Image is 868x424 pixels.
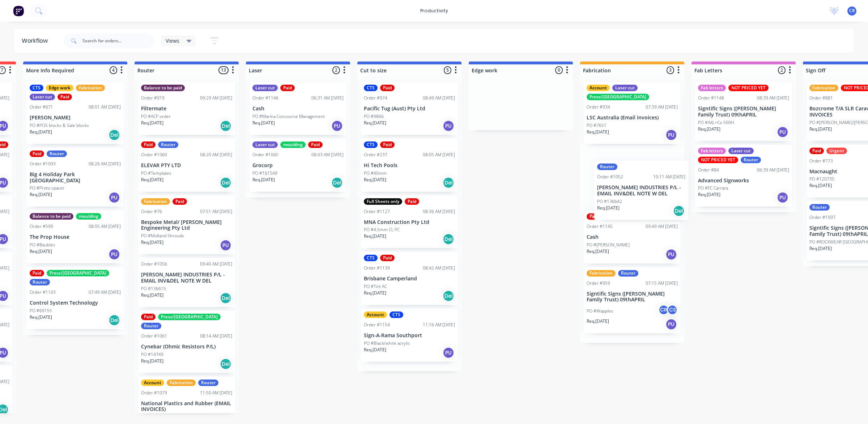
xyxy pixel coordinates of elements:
span: CR [849,8,855,14]
img: Factory [13,5,24,16]
div: Workflow [22,37,51,45]
div: productivity [417,5,452,16]
input: Search for orders... [82,34,154,48]
span: Views [166,37,179,44]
